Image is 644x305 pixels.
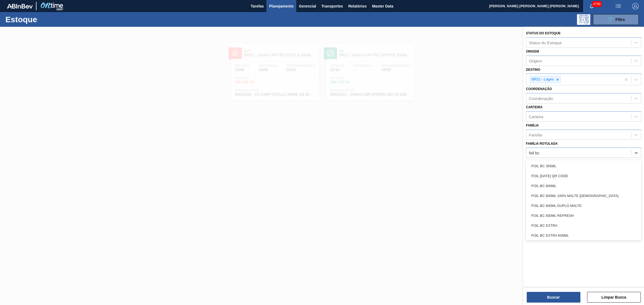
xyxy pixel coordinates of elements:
[529,114,543,119] div: Carteira
[372,3,393,9] span: Master Data
[577,14,590,25] div: Pogramando: nenhum usuário selecionado
[526,87,552,91] label: Coordenação
[529,132,542,137] div: Família
[526,161,641,171] div: FOIL BC 355ML
[592,1,602,7] span: 6790
[593,14,639,25] button: Filtro
[269,3,294,9] span: Planejamento
[251,3,264,9] span: Tarefas
[321,3,343,9] span: Transportes
[529,58,542,63] div: Origem
[526,211,641,221] div: FOIL BC 600ML REFRESH
[7,4,33,9] img: TNhmsLtSVTkK8tSr43FrP2fwEKptu5GPRR3wAAAABJRU5ErkJggg==
[526,160,553,163] label: Material ativo
[526,124,539,127] label: Família
[348,3,367,9] span: Relatórios
[526,181,641,191] div: FOIL BC 600ML
[530,76,555,83] div: BR21 - Lages
[5,16,88,23] h1: Estoque
[526,50,539,53] label: Origem
[529,40,562,45] div: Status do Estoque
[526,191,641,201] div: FOIL BC 600ML 100% MALTE [DEMOGRAPHIC_DATA]
[526,201,641,211] div: FOIL BC 600ML DUPLO MALTE
[526,230,641,240] div: FOIL BC EXTRA 600ML
[526,68,540,72] label: Destino
[632,3,639,9] img: Logout
[526,142,558,146] label: Família Rotulada
[526,31,561,35] label: Status do Estoque
[299,3,316,9] span: Gerencial
[615,3,621,9] img: userActions
[616,17,625,22] span: Filtro
[526,105,543,109] label: Carteira
[526,171,641,181] div: FOIL [DATE] QR CODE
[529,96,553,101] div: Coordenação
[526,221,641,230] div: FOIL BC EXTRA
[583,2,600,10] button: Notificações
